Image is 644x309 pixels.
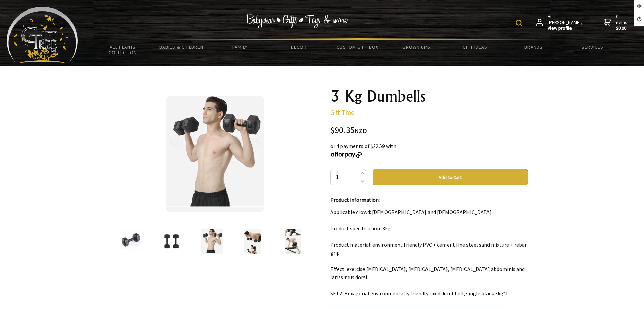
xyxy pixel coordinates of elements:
[616,13,629,32] span: 0 items
[152,40,211,54] a: Babies & Children
[330,108,354,117] a: Gift Tree
[246,14,348,28] img: Babywear - Gifts - Toys & more
[355,127,367,135] span: NZD
[330,196,380,203] strong: Product information:
[201,229,223,254] img: 3 Kg Dumbells
[118,229,143,254] img: 3 Kg Dumbells
[158,229,184,254] img: 3 Kg Dumbells
[330,88,528,104] h1: 3 Kg Dumbells
[373,169,528,185] button: Add to Cart
[616,25,629,32] strong: $0.00
[330,126,528,135] div: $90.35
[548,14,583,32] span: Hi [PERSON_NAME],
[330,152,363,158] img: Afterpay
[445,40,504,54] a: Gift Ideas
[563,40,622,54] a: Services
[328,40,387,54] a: Custom Gift Box
[211,40,269,54] a: Family
[387,40,445,54] a: Grown Ups
[330,208,528,297] p: Applicable crowd: [DEMOGRAPHIC_DATA] and [DEMOGRAPHIC_DATA] Product specification: 3kg Product ma...
[504,40,563,54] a: Brands
[269,40,328,54] a: Decor
[166,96,264,212] img: 3 Kg Dumbells
[94,40,152,60] a: All Plants Collection
[536,14,583,32] a: Hi [PERSON_NAME],View profile
[604,14,629,32] a: 0 items$0.00
[516,20,522,26] img: product search
[244,229,261,254] img: 3 Kg Dumbells
[7,7,78,63] img: Babyware - Gifts - Toys and more...
[285,229,301,254] img: 3 Kg Dumbells
[548,25,583,32] strong: View profile
[330,142,528,158] div: or 4 payments of $22.59 with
